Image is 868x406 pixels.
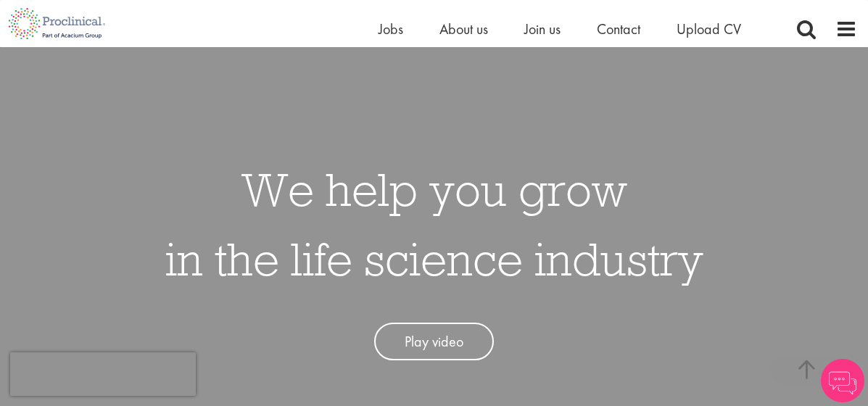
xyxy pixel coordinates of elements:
a: Upload CV [677,20,741,38]
a: About us [439,20,488,38]
img: Chatbot [821,359,864,402]
h1: We help you grow in the life science industry [165,154,703,294]
a: Join us [524,20,561,38]
a: Jobs [379,20,403,38]
a: Play video [374,323,494,361]
a: Contact [597,20,640,38]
